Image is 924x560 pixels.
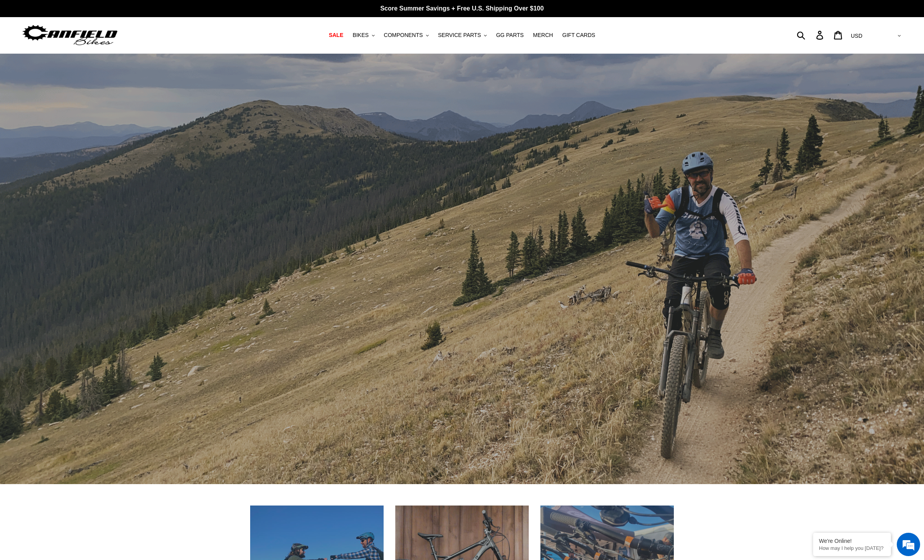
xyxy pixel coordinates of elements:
span: GIFT CARDS [562,32,595,39]
a: GG PARTS [492,30,528,40]
span: SALE [329,32,343,39]
span: SERVICE PARTS [438,32,481,39]
a: MERCH [529,30,557,40]
span: BIKES [352,32,368,39]
button: SERVICE PARTS [434,30,491,40]
a: GIFT CARDS [558,30,599,40]
span: COMPONENTS [384,32,423,39]
span: MERCH [533,32,553,39]
a: SALE [325,30,347,40]
div: We're Online! [819,538,885,544]
button: COMPONENTS [380,30,433,40]
button: BIKES [349,30,378,40]
input: Search [801,26,821,44]
p: How may I help you today? [819,545,885,551]
span: GG PARTS [496,32,524,39]
img: Canfield Bikes [21,23,119,47]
